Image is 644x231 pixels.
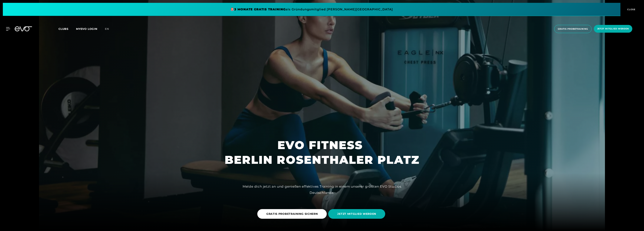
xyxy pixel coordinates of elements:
[257,206,328,222] a: GRATIS PROBETRAINING SICHERN
[593,25,633,33] a: Jetzt Mitglied werden
[105,27,114,31] a: en
[237,183,407,196] div: Melde dich jetzt an und genießen effektives Training in einem unserer größten EVO Studios Deutsch...
[620,3,641,16] button: CLOSE
[58,27,68,31] span: Clubs
[328,206,387,222] a: JETZT MITGLIED WERDEN
[597,27,629,30] span: Jetzt Mitglied werden
[553,25,593,33] a: Gratis Probetraining
[58,27,76,31] a: Clubs
[626,8,636,11] span: CLOSE
[76,27,97,31] a: MYEVO LOGIN
[337,212,376,216] span: JETZT MITGLIED WERDEN
[225,138,420,167] h1: EVO FITNESS BERLIN ROSENTHALER PLATZ
[558,27,588,31] span: Gratis Probetraining
[105,27,109,31] span: en
[266,212,318,216] span: GRATIS PROBETRAINING SICHERN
